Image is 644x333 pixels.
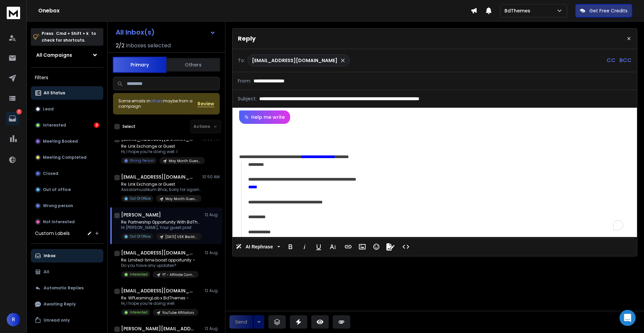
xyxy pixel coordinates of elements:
[589,7,628,14] p: Get Free Credits
[399,240,412,253] button: Code View
[238,95,257,102] p: Subject:
[342,240,355,253] button: Insert Link (⌘K)
[44,318,70,323] p: Unread only
[16,109,22,114] p: 3
[620,56,632,64] p: BCC
[44,90,65,96] p: All Status
[130,158,154,163] p: Wrong Person
[575,4,632,17] button: Get Free Credits
[356,240,369,253] button: Insert Image (⌘P)
[121,144,202,149] p: Re: Link Exchange or Guest
[31,73,103,82] h3: Filters
[121,325,195,332] h1: [PERSON_NAME][EMAIL_ADDRESS][DOMAIN_NAME]
[31,102,103,116] button: Lead
[31,265,103,279] button: All
[31,183,103,196] button: Out of office
[118,98,198,109] div: Some emails in maybe from a campaign
[121,225,202,230] p: Hi [PERSON_NAME], Your guest post
[130,272,148,277] p: Interested
[130,196,151,201] p: Out Of Office
[36,52,72,58] h1: All Campaigns
[162,272,195,277] p: YT - Affiliate Campaign 2025 Part -2
[31,151,103,164] button: Meeting Completed
[121,249,195,256] h1: [EMAIL_ADDRESS][DOMAIN_NAME]
[205,212,220,218] p: 12 Aug
[7,7,20,19] img: logo
[244,244,274,250] span: AI Rephrase
[150,98,163,104] span: others
[122,124,136,129] label: Select
[35,230,70,237] h3: Custom Labels
[31,297,103,311] button: Awaiting Reply
[31,48,103,62] button: All Campaigns
[239,110,290,124] button: Help me write
[31,281,103,295] button: Automatic Replies
[162,310,194,315] p: YouTube Affiliators
[44,269,49,275] p: All
[121,301,198,306] p: Hi, I hope you’re doing well.
[43,139,78,144] p: Meeting Booked
[31,314,103,327] button: Unread only
[121,182,202,187] p: Re: Link Exchange or Guest
[198,100,214,107] button: Review
[31,118,103,132] button: Interested3
[31,86,103,100] button: All Status
[370,240,383,253] button: Emoticons
[130,234,151,239] p: Out Of Office
[116,42,124,50] span: 2 / 2
[202,174,220,180] p: 10:50 AM
[130,310,148,315] p: Interested
[7,313,20,326] button: R
[94,123,99,128] div: 3
[607,56,615,64] p: CC
[504,7,533,14] p: BdThemes
[620,310,636,326] div: Open Intercom Messenger
[166,57,220,72] button: Others
[326,240,339,253] button: More Text
[169,158,201,163] p: May Month Guest post or Link Exchange Outreach Campaign
[43,219,75,225] p: Not Interested
[121,174,195,180] h1: [EMAIL_ADDRESS][DOMAIN_NAME]
[6,112,19,125] a: 3
[31,215,103,229] button: Not Interested
[44,285,84,291] p: Automatic Replies
[238,78,251,84] p: From:
[31,167,103,180] button: Closed
[43,123,66,128] p: Interested
[55,30,90,37] span: Cmd + Shift + k
[121,211,161,218] h1: [PERSON_NAME]
[121,263,199,268] p: Do you have any updates?
[116,29,155,36] h1: All Inbox(s)
[31,135,103,148] button: Meeting Booked
[121,295,198,301] p: Re: WPLearningLab x BdThemes -
[298,240,311,253] button: Italic (⌘I)
[43,155,87,160] p: Meeting Completed
[43,203,73,208] p: Wrong person
[252,57,337,64] p: [EMAIL_ADDRESS][DOMAIN_NAME]
[121,257,199,263] p: Re: Limited-time boost opportunity –
[126,42,171,50] h3: Inboxes selected
[205,250,220,255] p: 12 Aug
[44,301,76,307] p: Awaiting Reply
[110,26,221,39] button: All Inbox(s)
[42,30,96,44] p: Press to check for shortcuts.
[44,253,55,258] p: Inbox
[284,240,297,253] button: Bold (⌘B)
[165,196,198,201] p: May Month Guest post or Link Exchange Outreach Campaign
[31,249,103,263] button: Inbox
[43,106,54,112] p: Lead
[113,57,166,73] button: Primary
[121,187,202,192] p: Assalamualikum Bhai, Sorry for again knocking.
[31,199,103,212] button: Wrong person
[205,326,220,331] p: 12 Aug
[312,240,325,253] button: Underline (⌘U)
[384,240,397,253] button: Signature
[205,288,220,293] p: 12 Aug
[121,149,202,154] p: Hi, I hope you’re doing well. I
[121,287,195,294] h1: [EMAIL_ADDRESS][DOMAIN_NAME]
[165,234,198,239] p: [DATE] USK Backlink Campaign
[238,34,256,43] p: Reply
